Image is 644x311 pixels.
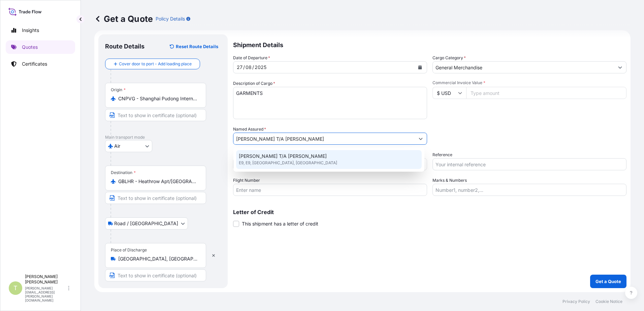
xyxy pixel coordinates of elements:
[239,153,327,160] span: [PERSON_NAME] T/A [PERSON_NAME]
[562,299,590,304] p: Privacy Policy
[118,178,198,185] input: Destination
[105,217,188,230] button: Select transport
[233,151,427,157] span: Freight Cost
[105,109,206,121] input: Text to appear on certificate
[114,143,120,149] span: Air
[432,55,466,61] label: Cargo Category
[114,220,178,227] span: Road / [GEOGRAPHIC_DATA]
[118,95,198,102] input: Origin
[13,285,18,291] span: T
[432,80,626,85] span: Commercial Invoice Value
[242,220,318,227] span: This shipment has a letter of credit
[415,133,427,145] button: Show suggestions
[236,150,422,169] div: Suggestions
[614,61,626,73] button: Show suggestions
[595,278,621,285] p: Get a Quote
[176,43,218,50] p: Reset Route Details
[111,87,126,93] div: Origin
[432,151,452,158] label: Reference
[415,62,425,73] button: Calendar
[252,63,254,71] div: /
[22,61,47,67] p: Certificates
[233,133,415,145] input: Full name
[22,44,38,50] p: Quotes
[111,170,136,175] div: Destination
[239,160,337,166] span: E9, E9, [GEOGRAPHIC_DATA], [GEOGRAPHIC_DATA]
[105,140,152,152] button: Select transport
[233,184,427,196] input: Enter name
[243,63,245,71] div: /
[156,15,185,22] p: Policy Details
[119,61,192,67] span: Cover door to port - Add loading place
[236,63,243,71] div: day,
[254,63,267,71] div: year,
[432,184,626,196] input: Number1, number2,...
[233,209,626,215] p: Letter of Credit
[105,42,144,50] p: Route Details
[118,255,198,262] input: Place of Discharge
[233,177,260,184] label: Flight Number
[233,55,270,61] span: Date of Departure
[111,247,147,253] div: Place of Discharge
[432,158,626,170] input: Your internal reference
[22,27,39,34] p: Insights
[466,87,626,99] input: Type amount
[94,13,153,24] p: Get a Quote
[105,135,221,140] p: Main transport mode
[233,126,266,133] label: Named Assured
[233,80,275,87] label: Description of Cargo
[105,192,206,204] input: Text to appear on certificate
[433,61,614,73] input: Select a commodity type
[595,299,622,304] p: Cookie Notice
[245,63,252,71] div: month,
[432,177,467,184] label: Marks & Numbers
[105,269,206,281] input: Text to appear on certificate
[233,34,626,55] p: Shipment Details
[25,274,67,285] p: [PERSON_NAME] [PERSON_NAME]
[25,286,67,302] p: [PERSON_NAME][EMAIL_ADDRESS][PERSON_NAME][DOMAIN_NAME]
